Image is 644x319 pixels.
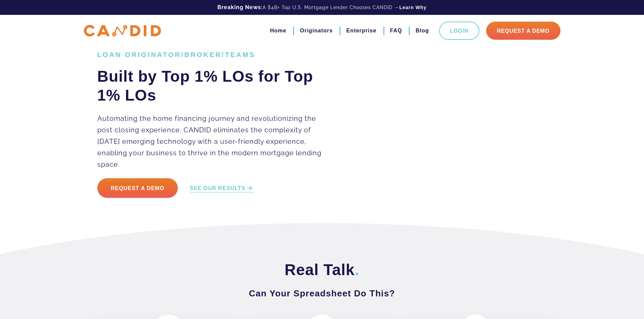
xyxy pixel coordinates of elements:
[439,22,479,40] a: Login
[346,25,376,36] a: Enterprise
[97,178,178,198] a: Request a Demo
[399,4,427,11] a: Learn Why
[97,113,332,170] p: Automating the home financing journey and revolutionizing the post closing experience. CANDID eli...
[97,287,547,299] h3: Can Your Spreadsheet Do This?
[355,261,359,278] span: .
[97,67,332,105] h2: Built by Top 1% LOs for Top 1% LOs
[486,22,560,40] a: Request A Demo
[97,51,332,59] h1: LOAN ORIGINATOR/BROKER/TEAMS
[390,25,402,36] a: FAQ
[300,25,333,36] a: Originators
[84,25,161,37] img: CANDID APP
[97,260,547,279] h2: Real Talk
[415,25,429,36] a: Blog
[190,185,254,192] a: SEE OUR RESULTS
[270,25,286,36] a: Home
[217,4,263,10] b: Breaking News:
